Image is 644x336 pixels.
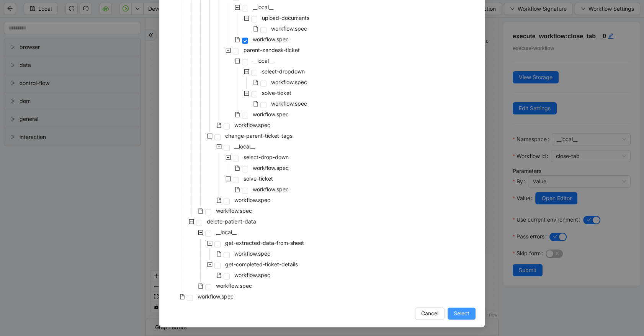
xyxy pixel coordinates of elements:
button: Select [448,307,476,320]
span: upload-documents [262,15,309,21]
span: minus-square [198,230,203,235]
span: __local__ [234,143,255,150]
span: minus-square [207,133,212,139]
span: workflow.spec [234,122,270,128]
span: workflow.spec [214,206,253,215]
span: __local__ [251,3,275,12]
span: file [216,197,222,203]
span: file [235,112,240,117]
span: select-drop-down [242,153,290,162]
span: get-completed-ticket-details [225,261,298,267]
span: workflow.spec [216,207,252,214]
span: solve-ticket [244,175,273,182]
span: workflow.spec [234,272,270,278]
span: workflow.spec [253,186,289,192]
span: file [253,80,258,85]
span: upload-documents [260,13,311,23]
span: workflow.spec [233,196,272,205]
span: workflow.spec [233,121,272,130]
span: workflow.spec [271,79,307,85]
span: solve-ticket [260,88,293,98]
span: __local__ [253,57,273,64]
span: workflow.spec [214,281,253,290]
span: file [235,37,240,42]
span: select-dropdown [260,67,306,76]
span: __local__ [251,56,275,65]
button: Cancel [415,307,445,320]
span: minus-square [244,90,249,96]
span: workflow.spec [270,78,309,87]
span: solve-ticket [242,174,275,183]
span: select-dropdown [262,68,305,75]
span: minus-square [235,5,240,10]
span: file [216,251,222,256]
span: Select [454,309,469,318]
span: minus-square [244,69,249,74]
span: file [253,101,258,106]
span: workflow.spec [233,271,272,280]
span: file [216,272,222,278]
span: delete-patient-data [207,218,256,225]
span: file [216,122,222,128]
span: minus-square [216,144,222,149]
span: workflow.spec [251,185,290,194]
span: workflow.spec [270,99,309,108]
span: file [198,208,203,214]
span: minus-square [244,15,249,21]
span: workflow.spec [271,100,307,107]
span: __local__ [216,229,237,235]
span: workflow.spec [234,250,270,257]
span: parent-zendesk-ticket [242,46,301,55]
span: change-parent-ticket-tags [224,131,294,140]
span: workflow.spec [251,110,290,119]
span: file [253,26,258,31]
span: workflow.spec [253,111,289,117]
span: workflow.spec [253,165,289,171]
span: __local__ [214,228,238,237]
span: get-extracted-data-from-sheet [224,238,306,248]
span: workflow.spec [196,292,235,301]
span: workflow.spec [251,35,290,44]
span: minus-square [207,262,212,267]
span: file [180,294,185,299]
span: workflow.spec [216,282,252,289]
span: minus-square [235,58,240,64]
span: minus-square [226,176,231,181]
span: get-completed-ticket-details [224,260,299,269]
span: file [235,165,240,171]
span: workflow.spec [198,293,234,300]
span: workflow.spec [253,36,289,42]
span: parent-zendesk-ticket [244,47,300,53]
span: workflow.spec [234,197,270,203]
span: workflow.spec [251,163,290,173]
span: __local__ [233,142,257,151]
span: minus-square [189,219,194,224]
span: minus-square [226,155,231,160]
span: minus-square [226,47,231,53]
span: delete-patient-data [205,217,258,226]
span: __local__ [253,4,273,10]
span: change-parent-ticket-tags [225,132,293,139]
span: file [198,283,203,289]
span: Cancel [421,309,438,318]
span: workflow.spec [270,24,309,33]
span: select-drop-down [244,154,289,160]
span: workflow.spec [233,249,272,258]
span: get-extracted-data-from-sheet [225,240,304,246]
span: solve-ticket [262,90,291,96]
span: workflow.spec [271,25,307,32]
span: minus-square [207,240,212,246]
span: file [235,187,240,192]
